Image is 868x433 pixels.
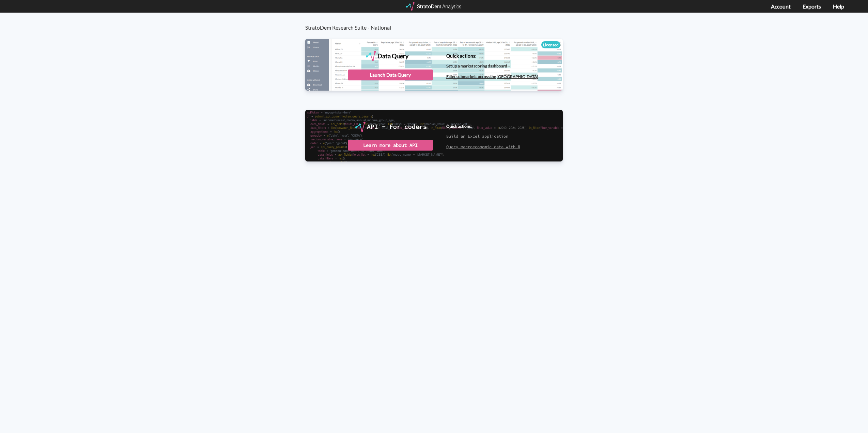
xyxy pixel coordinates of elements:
div: Learn more about API [348,140,433,151]
a: Help [833,3,844,10]
div: Data Query [377,51,408,61]
a: Set up a market scoring dashboard [446,63,507,68]
a: Exports [803,3,821,10]
h4: Quick actions: [446,124,520,128]
h3: StratoDem Research Suite - National [305,13,570,31]
a: Filter submarkets across the [GEOGRAPHIC_DATA] [446,74,538,79]
div: Licensed [541,41,560,48]
div: Launch Data Query [348,69,433,80]
h4: Quick actions: [446,53,538,58]
a: Account [771,3,791,10]
a: Build an Excel application [446,134,508,139]
a: Query macroeconomic data with R [446,144,520,149]
div: API - For coders [367,122,427,132]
